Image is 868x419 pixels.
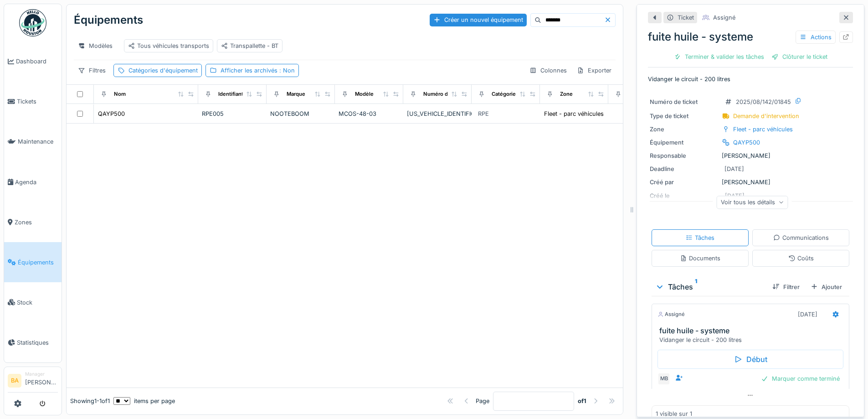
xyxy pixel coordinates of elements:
[4,162,62,202] a: Agenda
[686,233,714,242] div: Tâches
[648,29,853,45] div: fuite huile - systeme
[733,125,793,134] div: Fleet - parc véhicules
[650,112,718,120] div: Type de ticket
[25,371,58,390] li: [PERSON_NAME]
[798,310,817,319] div: [DATE]
[796,31,836,44] div: Actions
[4,282,62,322] a: Stock
[788,254,814,263] div: Coûts
[287,91,305,98] div: Marque
[4,242,62,282] a: Équipements
[733,112,799,120] div: Demande d'intervention
[74,8,143,32] div: Équipements
[657,350,843,369] div: Début
[656,409,692,418] div: 1 visible sur 1
[270,109,331,118] div: NOOTEBOOM
[650,165,718,173] div: Deadline
[695,281,697,292] sup: 1
[74,64,110,77] div: Filtres
[423,91,465,98] div: Numéro de Série
[680,254,720,263] div: Documents
[768,51,831,63] div: Clôturer le ticket
[573,64,616,77] div: Exporter
[113,397,175,405] div: items per page
[650,98,718,106] div: Numéro de ticket
[807,281,846,293] div: Ajouter
[736,98,791,106] div: 2025/08/142/01845
[560,91,573,98] div: Zone
[128,41,209,50] div: Tous véhicules transports
[339,109,400,118] div: MCOS-48-03
[717,196,788,209] div: Voir tous les détails
[713,13,735,22] div: Assigné
[650,151,851,160] div: [PERSON_NAME]
[525,64,571,77] div: Colonnes
[74,39,117,52] div: Modèles
[724,165,744,173] div: [DATE]
[476,397,489,405] div: Page
[4,202,62,242] a: Zones
[218,91,262,98] div: Identifiant interne
[733,138,760,147] div: QAYP500
[4,82,62,122] a: Tickets
[650,151,718,160] div: Responsable
[8,374,21,388] li: BA
[769,281,803,293] div: Filtrer
[659,336,845,344] div: Vidanger le circuit - 200 litres
[4,122,62,162] a: Maintenance
[659,326,845,335] h3: fuite huile - systeme
[657,372,670,385] div: MB
[17,298,58,307] span: Stock
[17,97,58,106] span: Tickets
[202,109,263,118] div: RPE005
[678,13,694,22] div: Ticket
[114,91,126,98] div: Nom
[16,57,58,66] span: Dashboard
[655,281,765,292] div: Tâches
[492,91,555,98] div: Catégories d'équipement
[757,372,843,385] div: Marquer comme terminé
[70,397,110,405] div: Showing 1 - 1 of 1
[670,51,768,63] div: Terminer & valider les tâches
[18,137,58,146] span: Maintenance
[650,138,718,147] div: Équipement
[25,371,58,378] div: Manager
[15,218,58,227] span: Zones
[407,109,468,118] div: [US_VEHICLE_IDENTIFICATION_NUMBER]
[773,233,829,242] div: Communications
[478,109,489,118] div: RPE
[544,109,604,118] div: Fleet - parc véhicules
[8,371,58,393] a: BA Manager[PERSON_NAME]
[221,66,295,75] div: Afficher les archivés
[277,67,295,74] span: : Non
[221,41,278,50] div: Transpallette - BT
[98,109,125,118] div: QAYP500
[650,178,718,186] div: Créé par
[657,310,685,318] div: Assigné
[128,66,198,75] div: Catégories d'équipement
[4,41,62,82] a: Dashboard
[17,338,58,347] span: Statistiques
[650,178,851,186] div: [PERSON_NAME]
[648,75,853,83] p: Vidanger le circuit - 200 litres
[18,258,58,267] span: Équipements
[355,91,374,98] div: Modèle
[650,125,718,134] div: Zone
[4,322,62,362] a: Statistiques
[430,14,527,26] div: Créer un nouvel équipement
[578,397,586,405] strong: of 1
[19,9,46,36] img: Badge_color-CXgf-gQk.svg
[15,178,58,186] span: Agenda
